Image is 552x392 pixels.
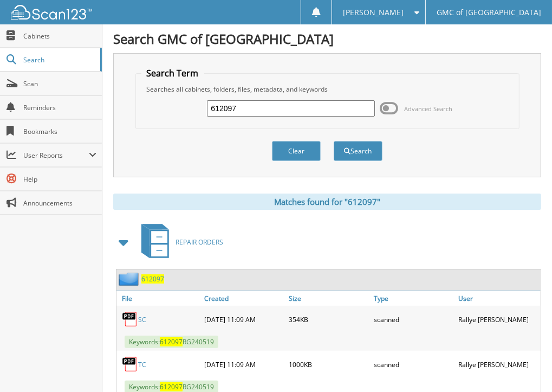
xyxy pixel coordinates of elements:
[23,103,96,112] span: Reminders
[125,336,218,348] span: Keywords: RG240519
[176,237,223,247] span: REPAIR ORDERS
[371,354,456,375] div: scanned
[23,79,96,88] span: Scan
[138,360,146,369] a: TC
[286,354,371,375] div: 1000KB
[371,309,456,330] div: scanned
[138,315,146,324] a: SC
[23,127,96,136] span: Bookmarks
[456,291,541,306] a: User
[11,5,92,20] img: scan123-logo-white.svg
[23,198,96,208] span: Announcements
[119,272,141,286] img: folder2.png
[23,151,89,160] span: User Reports
[160,382,183,391] span: 612097
[371,291,456,306] a: Type
[437,9,541,16] span: GMC of [GEOGRAPHIC_DATA]
[122,311,138,327] img: PDF.png
[456,354,541,375] div: Rallye [PERSON_NAME]
[286,309,371,330] div: 354KB
[113,194,541,210] div: Matches found for "612097"
[286,291,371,306] a: Size
[202,291,287,306] a: Created
[113,30,541,48] h1: Search GMC of [GEOGRAPHIC_DATA]
[343,9,404,16] span: [PERSON_NAME]
[23,55,95,65] span: Search
[135,221,223,264] a: REPAIR ORDERS
[202,354,287,375] div: [DATE] 11:09 AM
[141,67,204,79] legend: Search Term
[141,85,514,94] div: Searches all cabinets, folders, files, metadata, and keywords
[498,340,552,392] iframe: Chat Widget
[202,309,287,330] div: [DATE] 11:09 AM
[23,31,96,41] span: Cabinets
[272,141,321,161] button: Clear
[122,356,138,372] img: PDF.png
[334,141,382,161] button: Search
[456,309,541,330] div: Rallye [PERSON_NAME]
[160,337,183,346] span: 612097
[116,291,202,306] a: File
[405,105,453,113] span: Advanced Search
[141,274,164,284] a: 612097
[23,175,96,184] span: Help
